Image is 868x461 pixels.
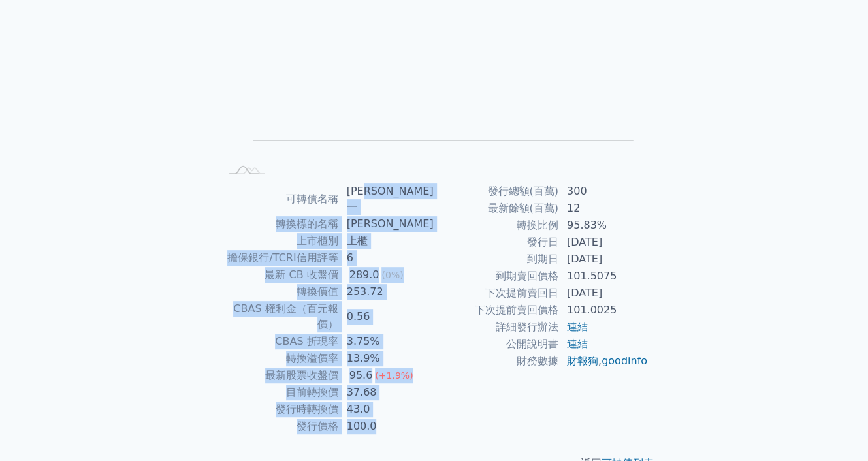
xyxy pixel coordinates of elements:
td: 最新 CB 收盤價 [220,266,339,283]
td: 100.0 [339,418,434,435]
td: 發行價格 [220,418,339,435]
td: 101.5075 [559,268,649,285]
td: 6 [339,249,434,266]
td: 101.0025 [559,302,649,319]
td: 目前轉換價 [220,384,339,401]
td: 3.75% [339,333,434,350]
td: 300 [559,183,649,200]
td: 轉換溢價率 [220,350,339,367]
td: 擔保銀行/TCRI信用評等 [220,249,339,266]
a: goodinfo [602,355,647,367]
td: 下次提前賣回價格 [434,302,559,319]
td: 12 [559,200,649,217]
td: 轉換標的名稱 [220,215,339,232]
td: 財務數據 [434,353,559,370]
span: (+1.9%) [375,370,413,381]
td: 公開說明書 [434,336,559,353]
td: 上櫃 [339,232,434,249]
td: CBAS 折現率 [220,333,339,350]
td: 發行時轉換價 [220,401,339,418]
td: 13.9% [339,350,434,367]
td: [DATE] [559,285,649,302]
td: CBAS 權利金（百元報價） [220,300,339,333]
td: 上市櫃別 [220,232,339,249]
g: Chart [242,5,634,161]
td: 到期賣回價格 [434,268,559,285]
td: 發行總額(百萬) [434,183,559,200]
td: 253.72 [339,283,434,300]
td: [PERSON_NAME]一 [339,183,434,215]
td: 95.83% [559,217,649,234]
td: [PERSON_NAME] [339,215,434,232]
td: 到期日 [434,251,559,268]
td: 最新股票收盤價 [220,367,339,384]
td: 可轉債名稱 [220,183,339,215]
td: 最新餘額(百萬) [434,200,559,217]
a: 財報狗 [567,355,598,367]
iframe: Chat Widget [803,398,868,461]
td: [DATE] [559,251,649,268]
td: 發行日 [434,234,559,251]
td: 詳細發行辦法 [434,319,559,336]
td: 0.56 [339,300,434,333]
a: 連結 [567,321,588,333]
td: 轉換價值 [220,283,339,300]
div: 289.0 [347,267,382,283]
span: (0%) [381,270,403,280]
td: 轉換比例 [434,217,559,234]
td: 43.0 [339,401,434,418]
td: 37.68 [339,384,434,401]
div: 95.6 [347,368,376,383]
td: , [559,353,649,370]
a: 連結 [567,338,588,350]
td: 下次提前賣回日 [434,285,559,302]
td: [DATE] [559,234,649,251]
